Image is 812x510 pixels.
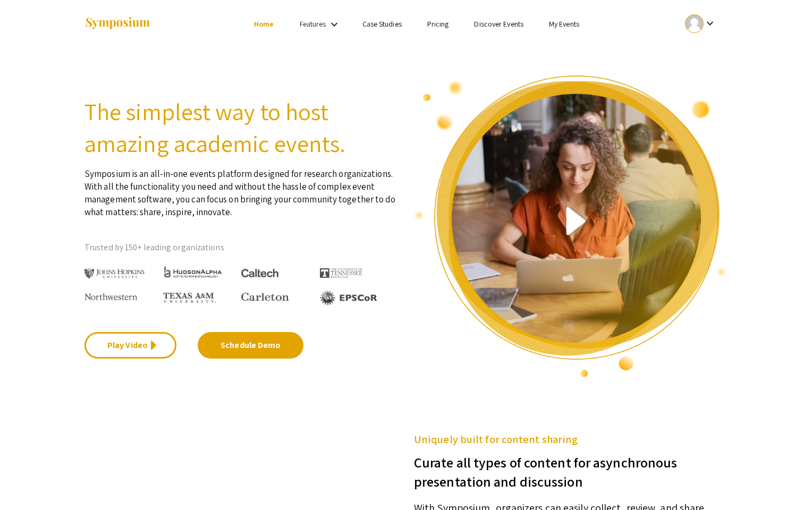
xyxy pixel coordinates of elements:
[414,74,728,378] img: video overview of Symposium
[674,12,728,36] button: Expand account dropdown
[300,19,326,29] a: Features
[427,19,449,29] a: Pricing
[84,159,398,218] p: Symposium is an all-in-one events platform designed for research organizations. With all the func...
[241,269,278,278] img: Caltech
[198,332,303,359] a: Schedule Demo
[474,19,523,29] a: Discover Events
[328,18,341,31] mat-icon: Expand Features list
[163,293,216,303] img: Texas A&M University
[8,462,45,502] iframe: Chat
[320,268,362,278] img: The University of Tennessee
[704,17,716,30] mat-icon: Expand account dropdown
[254,19,274,29] a: Home
[84,332,176,359] a: Play Video
[362,19,402,29] a: Case Studies
[549,19,579,29] a: My Events
[241,293,289,301] img: Carleton
[84,16,151,31] img: Symposium by ForagerOne
[84,240,398,256] p: Trusted by 150+ leading organizations
[84,293,138,300] img: Northwestern
[84,269,145,279] img: Johns Hopkins University
[84,96,398,159] h2: The simplest way to host amazing academic events.
[163,266,223,278] img: HudsonAlpha
[414,447,728,491] h3: Curate all types of content for asynchronous presentation and discussion
[414,431,728,447] h5: Uniquely built for content sharing
[320,290,378,305] img: EPSCOR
